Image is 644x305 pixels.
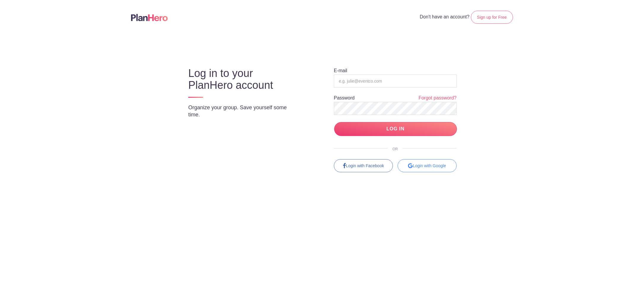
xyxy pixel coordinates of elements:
[334,68,347,73] label: E-mail
[334,75,457,88] input: e.g. julie@eventco.com
[420,14,470,19] span: Don't have an account?
[188,67,300,91] h3: Log in to your PlanHero account
[334,159,393,172] a: Login with Facebook
[188,104,300,118] p: Organize your group. Save yourself some time.
[398,159,457,172] div: Login with Google
[334,122,457,136] input: LOG IN
[131,14,168,21] img: Logo main planhero
[471,11,513,24] a: Sign up for Free
[334,96,355,100] label: Password
[388,147,403,151] span: OR
[419,95,457,102] a: Forgot password?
